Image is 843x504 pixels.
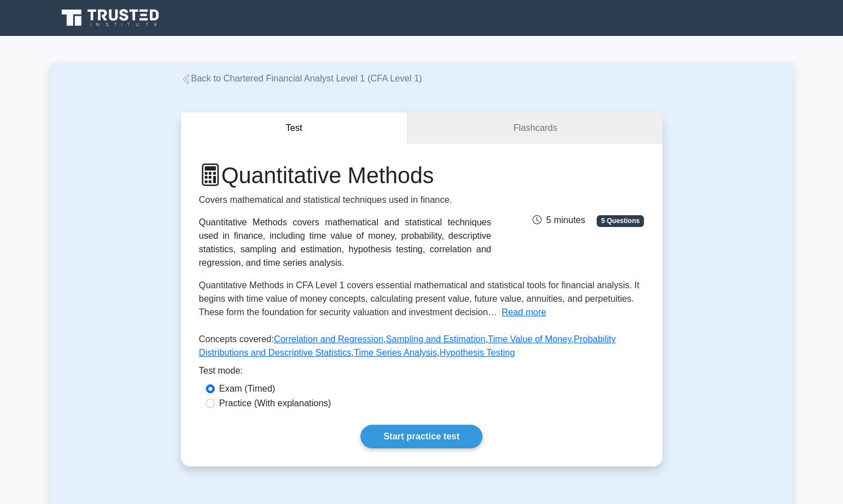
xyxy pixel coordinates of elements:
[360,425,483,448] a: Start practice test
[440,348,515,357] a: Hypothesis Testing
[199,333,644,364] p: Concepts covered: , , , , ,
[199,364,644,382] div: Test mode:
[219,397,331,410] label: Practice (With explanations)
[199,280,640,317] span: Quantitative Methods in CFA Level 1 covers essential mathematical and statistical tools for finan...
[408,112,662,144] a: Flashcards
[181,112,408,144] button: Test
[533,215,585,225] span: 5 minutes
[199,162,492,189] h1: Quantitative Methods
[502,306,546,319] button: Read more
[219,382,276,396] label: Exam (Timed)
[354,348,437,357] a: Time Series Analysis
[274,334,384,344] a: Correlation and Regression
[199,193,492,207] p: Covers mathematical and statistical techniques used in finance.
[199,216,492,270] div: Quantitative Methods covers mathematical and statistical techniques used in finance, including ti...
[181,74,422,83] a: Back to Chartered Financial Analyst Level 1 (CFA Level 1)
[597,215,644,226] span: 5 Questions
[386,334,485,344] a: Sampling and Estimation
[488,334,571,344] a: Time Value of Money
